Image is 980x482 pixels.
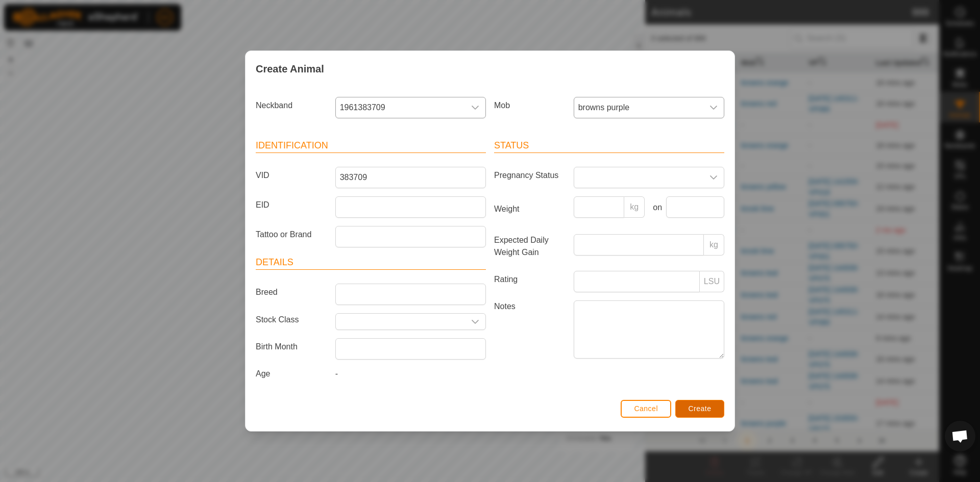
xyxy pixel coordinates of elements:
label: Breed [252,284,331,301]
p-inputgroup-addon: kg [624,196,645,218]
header: Identification [256,139,486,153]
label: Pregnancy Status [490,167,570,184]
label: Weight [490,196,570,222]
p-inputgroup-addon: kg [704,234,724,256]
header: Details [256,256,486,270]
label: VID [252,167,331,184]
span: browns purple [574,97,703,118]
label: Tattoo or Brand [252,226,331,243]
div: Open chat [945,421,975,451]
label: Age [252,368,331,380]
label: Rating [490,271,570,288]
label: EID [252,196,331,214]
label: Neckband [252,97,331,114]
label: on [649,201,662,214]
span: 1961383709 [336,97,465,118]
label: Stock Class [252,313,331,326]
div: dropdown trigger [703,97,724,118]
button: Cancel [621,400,671,418]
span: - [335,369,338,378]
span: Create [689,404,712,413]
span: Create Animal [256,61,324,77]
label: Notes [490,300,570,358]
p-inputgroup-addon: LSU [700,271,724,292]
label: Mob [490,97,570,114]
span: Cancel [634,404,658,413]
button: Create [675,400,724,418]
div: dropdown trigger [465,314,485,329]
header: Status [494,139,724,153]
label: Birth Month [252,338,331,356]
label: Expected Daily Weight Gain [490,234,570,259]
div: dropdown trigger [703,167,724,188]
div: dropdown trigger [465,97,485,118]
